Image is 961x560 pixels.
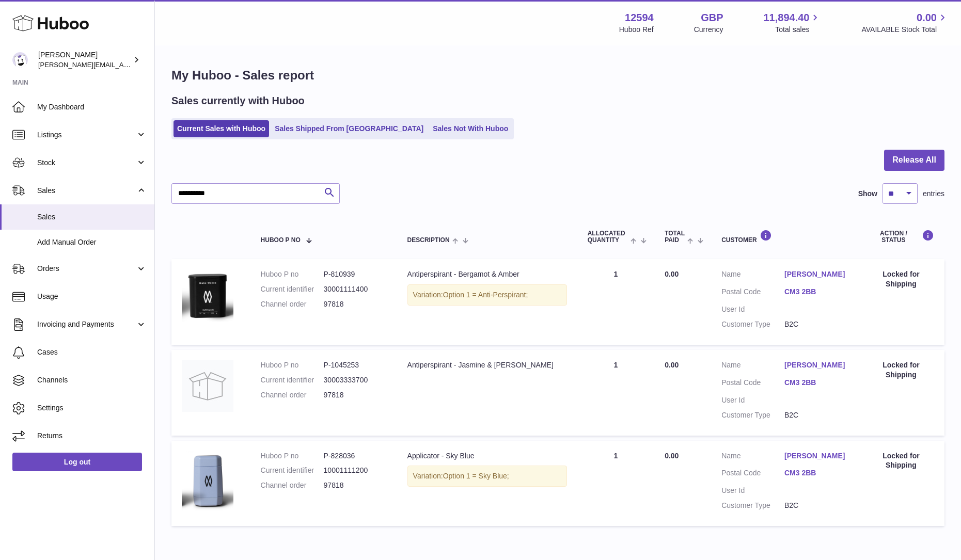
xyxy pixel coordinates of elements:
span: 11,894.40 [763,11,809,25]
dt: Postal Code [721,287,784,299]
span: Description [407,237,450,244]
div: Locked for Shipping [868,269,934,289]
span: ALLOCATED Quantity [588,230,628,244]
dd: B2C [784,319,847,329]
div: Variation: [407,284,567,306]
dt: Current identifier [261,375,324,385]
a: Sales Shipped From [GEOGRAPHIC_DATA] [271,120,427,137]
span: Option 1 = Sky Blue; [443,472,509,480]
span: Sales [37,186,136,196]
dt: Huboo P no [261,269,324,279]
span: Option 1 = Anti-Perspirant; [443,291,528,299]
dt: Name [721,451,784,463]
dt: Channel order [261,481,324,490]
dt: Current identifier [261,284,324,294]
a: [PERSON_NAME] [784,360,847,370]
a: 11,894.40 Total sales [763,11,821,35]
div: Action / Status [868,230,934,244]
h1: My Huboo - Sales report [171,67,944,84]
strong: 12594 [625,11,654,25]
img: no-photo.jpg [182,360,233,412]
span: Add Manual Order [37,237,147,247]
dd: 10001111200 [324,466,387,475]
span: entries [923,189,944,199]
span: Usage [37,292,147,301]
dt: Postal Code [721,468,784,481]
div: [PERSON_NAME] [38,50,131,70]
span: 0.00 [665,452,679,460]
div: Applicator - Sky Blue [407,451,567,461]
div: Customer [721,230,847,244]
dd: P-1045253 [324,360,387,370]
span: Total paid [665,230,685,244]
dd: 97818 [324,299,387,309]
dt: Customer Type [721,410,784,420]
span: Returns [37,431,147,441]
dd: B2C [784,501,847,510]
span: Settings [37,403,147,413]
a: [PERSON_NAME] [784,269,847,279]
div: Locked for Shipping [868,360,934,380]
span: Stock [37,158,136,168]
a: Current Sales with Huboo [174,120,269,137]
strong: GBP [701,11,723,25]
td: 1 [577,441,654,526]
a: CM3 2BB [784,287,847,297]
div: Huboo Ref [619,25,654,35]
dt: Huboo P no [261,360,324,370]
div: Currency [694,25,723,35]
a: CM3 2BB [784,378,847,388]
a: [PERSON_NAME] [784,451,847,461]
dd: B2C [784,410,847,420]
span: Listings [37,130,136,140]
dt: Customer Type [721,501,784,510]
button: Release All [884,150,944,171]
span: Total sales [775,25,821,35]
dt: Current identifier [261,466,324,475]
dt: Customer Type [721,319,784,329]
dt: Name [721,360,784,373]
dt: Name [721,269,784,282]
div: Locked for Shipping [868,451,934,471]
span: Orders [37,264,136,274]
dt: Postal Code [721,378,784,390]
dd: 30003333700 [324,375,387,385]
span: Cases [37,347,147,357]
dd: P-810939 [324,269,387,279]
span: Channels [37,375,147,385]
span: Invoicing and Payments [37,319,136,329]
label: Show [858,189,877,199]
dt: User Id [721,395,784,405]
div: Antiperspirant - Jasmine & [PERSON_NAME] [407,360,567,370]
dd: 97818 [324,390,387,400]
dd: 97818 [324,481,387,490]
img: owen@wearemakewaves.com [12,52,28,68]
h2: Sales currently with Huboo [171,94,305,108]
dd: P-828036 [324,451,387,461]
dt: Huboo P no [261,451,324,461]
a: Log out [12,453,142,471]
dd: 30001111400 [324,284,387,294]
span: [PERSON_NAME][EMAIL_ADDRESS][DOMAIN_NAME] [38,60,207,69]
img: 125941691598334.png [182,451,233,512]
dt: Channel order [261,299,324,309]
span: Huboo P no [261,237,301,244]
a: 0.00 AVAILABLE Stock Total [861,11,949,35]
div: Antiperspirant - Bergamot & Amber [407,269,567,279]
dt: User Id [721,305,784,314]
dt: User Id [721,486,784,495]
img: 125941691598806.png [182,269,233,322]
span: 0.00 [917,11,937,25]
span: Sales [37,212,147,222]
span: 0.00 [665,361,679,369]
a: CM3 2BB [784,468,847,478]
td: 1 [577,350,654,436]
a: Sales Not With Huboo [429,120,512,137]
span: AVAILABLE Stock Total [861,25,949,35]
span: 0.00 [665,270,679,278]
dt: Channel order [261,390,324,400]
div: Variation: [407,466,567,487]
span: My Dashboard [37,102,147,112]
td: 1 [577,259,654,345]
